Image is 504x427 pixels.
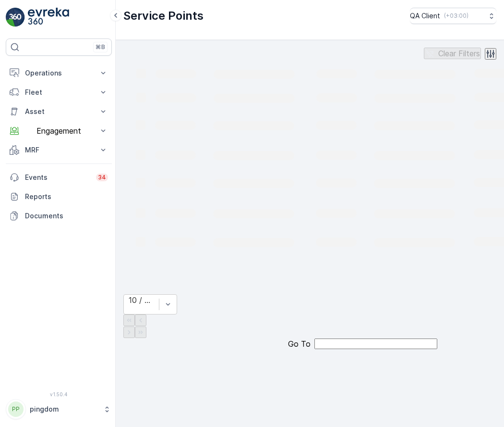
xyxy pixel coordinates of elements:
p: Asset [25,107,93,116]
a: Events34 [6,168,112,187]
p: Fleet [25,88,93,97]
button: QA Client(+03:00) [410,8,496,24]
p: QA Client [410,11,440,21]
p: ( +03:00 ) [444,12,468,20]
p: Engagement [25,126,93,135]
div: 10 / Page [129,296,154,304]
p: MRF [25,145,93,155]
button: MRF [6,140,112,160]
p: Operations [25,68,93,78]
button: PPpingdom [6,399,112,419]
p: 34 [98,174,106,181]
img: logo [6,8,25,27]
button: Fleet [6,83,112,102]
p: Events [25,173,90,182]
a: Documents [6,206,112,226]
button: Asset [6,102,112,121]
span: v 1.50.4 [6,391,112,397]
button: Engagement [6,121,112,140]
button: Clear Filters [424,48,481,59]
p: ⌘B [96,43,105,51]
p: Documents [25,211,108,221]
span: Go To [288,339,311,348]
img: logo_light-DOdMpM7g.png [28,8,69,27]
p: Service Points [123,8,204,24]
p: Reports [25,192,108,201]
p: pingdom [30,404,98,414]
button: Operations [6,63,112,83]
div: PP [8,402,24,417]
p: Clear Filters [438,49,480,58]
a: Reports [6,187,112,206]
